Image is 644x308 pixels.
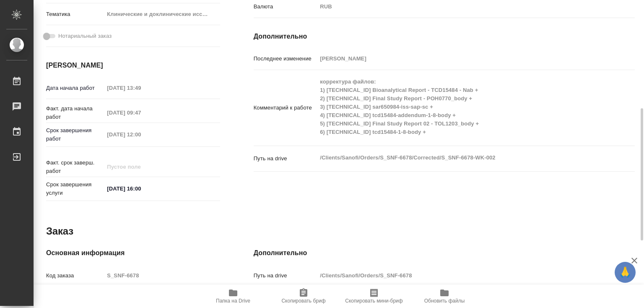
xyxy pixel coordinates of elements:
span: Папка на Drive [216,298,250,304]
p: Валюта [254,3,317,11]
input: Пустое поле [104,128,177,141]
input: Пустое поле [104,82,177,94]
button: Папка на Drive [198,285,268,308]
input: Пустое поле [104,269,220,282]
button: Скопировать бриф [268,285,339,308]
span: Обновить файлы [424,298,465,304]
h2: Заказ [46,224,73,238]
p: Срок завершения услуги [46,180,104,197]
p: Тематика [46,10,104,18]
p: Срок завершения работ [46,126,104,143]
h4: Дополнительно [254,31,635,42]
div: Клинические и доклинические исследования [104,7,220,21]
p: Факт. срок заверш. работ [46,159,104,175]
h4: Основная информация [46,248,220,258]
input: Пустое поле [317,52,603,65]
span: Нотариальный заказ [58,32,112,40]
textarea: /Clients/Sanofi/Orders/S_SNF-6678/Corrected/S_SNF-6678-WK-002 [317,151,603,165]
h4: [PERSON_NAME] [46,60,220,70]
p: Последнее изменение [254,55,317,63]
span: Скопировать мини-бриф [345,298,402,304]
input: Пустое поле [104,107,177,119]
textarea: корректура файлов: 1) [TECHNICAL_ID] Bioanalytical Report - TCD15484 - Nab + 2) [TECHNICAL_ID] Fi... [317,75,603,139]
input: Пустое поле [104,161,177,173]
button: 🙏 [615,262,636,283]
p: Дата начала работ [46,84,104,92]
p: Путь на drive [254,271,317,280]
input: Пустое поле [317,269,603,282]
p: Код заказа [46,271,104,280]
button: Скопировать мини-бриф [339,285,409,308]
span: 🙏 [618,264,632,281]
span: Скопировать бриф [281,298,325,304]
p: Комментарий к работе [254,104,317,112]
button: Обновить файлы [409,285,480,308]
h4: Дополнительно [254,248,635,258]
p: Факт. дата начала работ [46,104,104,121]
p: Путь на drive [254,154,317,163]
input: ✎ Введи что-нибудь [104,183,177,195]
